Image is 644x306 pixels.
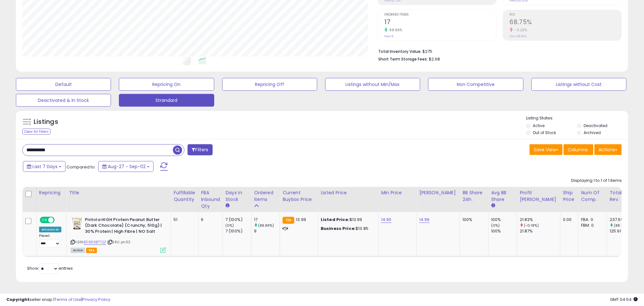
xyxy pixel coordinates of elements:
[520,217,560,223] div: 21.83%
[71,217,166,252] div: ASIN:
[201,217,218,223] div: 6
[510,34,527,38] small: Prev: 68.92%
[385,13,496,17] span: Ordered Items
[563,189,576,203] div: Ship Price
[54,296,81,302] a: Terms of Use
[610,296,638,302] span: 2025-09-10 04:54 GMT
[98,161,154,172] button: Aug-27 - Sep-02
[39,189,64,196] div: Repricing
[107,239,130,245] span: | SKU: pn02
[283,189,315,203] div: Current Buybox Price
[379,56,428,62] b: Short Term Storage Fees:
[225,228,251,234] div: 7 (100%)
[491,203,495,209] small: Avg BB Share.
[610,189,633,203] div: Total Rev.
[39,227,61,232] div: Amazon AI
[491,217,517,223] div: 100%
[429,56,440,62] span: $2.68
[225,223,234,228] small: (0%)
[533,123,545,128] label: Active
[321,226,373,231] div: $13.85
[84,239,106,245] a: B08R3B77QZ
[174,217,193,223] div: 51
[34,117,58,126] h5: Listings
[610,217,635,223] div: 237.69
[201,189,220,210] div: FBA inbound Qty
[119,94,214,107] button: Strandard
[571,178,622,184] div: Displaying 1 to 1 of 1 items
[379,49,422,54] b: Total Inventory Value:
[258,223,274,228] small: (88.89%)
[379,47,617,55] li: $275
[40,217,48,223] span: ON
[16,78,111,91] button: Default
[32,163,58,170] span: Last 7 Days
[66,164,96,170] span: Compared to:
[71,217,83,230] img: 41KCVfXAvJL._SL40_.jpg
[6,296,30,302] strong: Copyright
[581,223,602,228] div: FBM: 0
[381,217,392,223] a: 14.90
[462,189,486,203] div: BB Share 24h.
[381,189,414,196] div: Min Price
[254,228,280,234] div: 9
[614,223,629,228] small: (88.78%)
[387,28,402,32] small: 88.89%
[491,228,517,234] div: 100%
[321,225,356,231] b: Business Price:
[530,144,563,155] button: Save View
[283,217,294,224] small: FBA
[86,248,97,253] span: FBA
[321,217,373,223] div: $13.99
[385,18,496,27] h2: 17
[419,189,457,196] div: [PERSON_NAME]
[325,78,420,91] button: Listings without Min/Max
[108,163,146,170] span: Aug-27 - Sep-02
[610,228,635,234] div: 125.91
[225,189,249,203] div: Days In Stock
[39,234,61,248] div: Preset:
[462,217,483,223] div: 100%
[584,123,607,128] label: Deactivated
[524,223,539,228] small: (-0.18%)
[568,146,588,153] span: Columns
[22,129,51,135] div: Clear All Filters
[23,161,65,172] button: Last 7 Days
[491,223,500,228] small: (0%)
[321,217,350,223] b: Listed Price:
[16,94,111,107] button: Deactivated & In Stock
[225,203,229,209] small: Days In Stock.
[533,130,556,135] label: Out of Stock
[491,189,514,203] div: Avg BB Share
[71,248,85,253] span: All listings currently available for purchase on Amazon
[254,189,277,203] div: Ordered Items
[321,189,376,196] div: Listed Price
[69,189,168,196] div: Title
[6,297,110,303] div: seller snap | |
[254,217,280,223] div: 17
[584,130,601,135] label: Archived
[594,144,622,155] button: Actions
[581,217,602,223] div: FBA: 0
[225,217,251,223] div: 7 (100%)
[188,144,212,155] button: Filters
[385,34,394,38] small: Prev: 9
[520,189,558,203] div: Profit [PERSON_NAME]
[510,18,621,27] h2: 68.75%
[222,78,317,91] button: Repricing Off
[510,13,621,17] span: ROI
[563,217,573,223] div: 0.00
[27,265,73,271] span: Show: entries
[54,217,64,223] span: OFF
[174,189,195,203] div: Fulfillable Quantity
[531,78,627,91] button: Listings without Cost
[520,228,560,234] div: 21.87%
[85,217,162,236] b: Pintola HIGH Protein Peanut Butter (Dark Chocolate) (Crunchy, 510g) | 30% Protein | High Fibre | ...
[296,217,306,223] span: 13.99
[419,217,430,223] a: 14.99
[82,296,110,302] a: Privacy Policy
[119,78,214,91] button: Repricing On
[428,78,523,91] button: Non Competitive
[513,28,527,32] small: -0.25%
[564,144,593,155] button: Columns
